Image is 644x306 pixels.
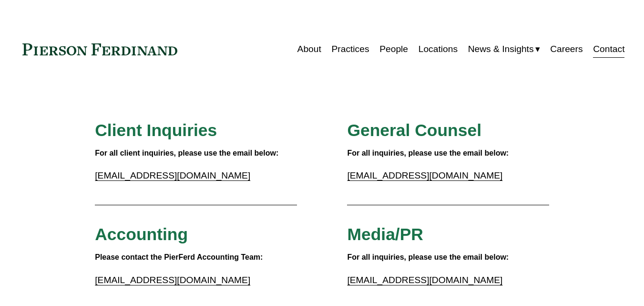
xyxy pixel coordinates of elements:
[593,40,624,58] a: Contact
[95,121,217,140] span: Client Inquiries
[347,225,423,244] span: Media/PR
[550,40,583,58] a: Careers
[95,253,263,261] strong: Please contact the PierFerd Accounting Team:
[95,225,188,244] span: Accounting
[347,149,509,157] strong: For all inquiries, please use the email below:
[347,121,481,140] span: General Counsel
[379,40,408,58] a: People
[297,40,321,58] a: About
[95,149,278,157] strong: For all client inquiries, please use the email below:
[95,275,250,285] a: [EMAIL_ADDRESS][DOMAIN_NAME]
[419,40,458,58] a: Locations
[468,41,534,58] span: News & Insights
[347,170,502,180] a: [EMAIL_ADDRESS][DOMAIN_NAME]
[331,40,369,58] a: Practices
[468,40,540,58] a: folder dropdown
[347,253,509,261] strong: For all inquiries, please use the email below:
[347,275,502,285] a: [EMAIL_ADDRESS][DOMAIN_NAME]
[95,170,250,180] a: [EMAIL_ADDRESS][DOMAIN_NAME]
